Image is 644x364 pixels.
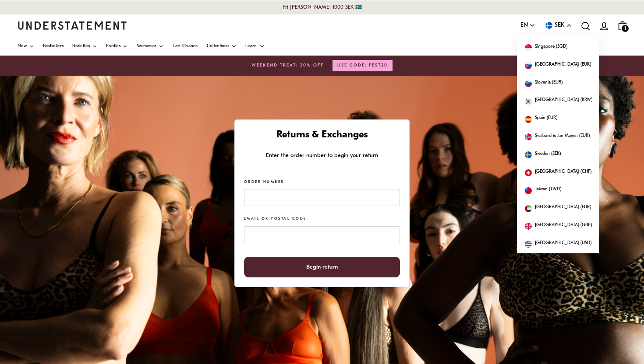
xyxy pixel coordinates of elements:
[622,25,629,32] span: 1
[520,21,535,30] button: EN
[517,128,599,146] a: Svalbard & Jan Mayen (EUR)
[244,129,400,142] h1: Returns & Exchanges
[245,37,265,56] a: Learn
[245,44,257,49] span: Learn
[244,151,400,160] p: Enter the order number to begin your return
[207,37,237,56] a: Collections
[544,21,572,30] button: SEK
[517,57,599,75] a: [GEOGRAPHIC_DATA] (EUR)
[43,37,64,56] a: Bestsellers
[517,75,599,93] a: Slovenia (EUR)
[306,257,338,277] span: Begin return
[72,44,90,49] span: Bralettes
[106,37,128,56] a: Panties
[535,115,558,124] span: Spain (EUR)
[173,44,198,49] span: Last Chance
[517,217,599,235] a: [GEOGRAPHIC_DATA] (GBP)
[254,2,390,13] p: Fri [PERSON_NAME] 1000 SEK 🇸🇪
[517,199,599,217] a: [GEOGRAPHIC_DATA] (EUR)
[535,240,592,249] span: [GEOGRAPHIC_DATA] (USD)
[517,235,599,253] a: [GEOGRAPHIC_DATA] (USD)
[18,44,27,49] span: New
[18,60,626,71] a: WEEKEND TREAT: 20% OFFUSE CODE: FEST20
[244,216,307,222] label: Email or Postal Code
[173,37,198,56] a: Last Chance
[72,37,97,56] a: Bralettes
[520,21,528,30] span: EN
[535,204,591,213] span: [GEOGRAPHIC_DATA] (EUR)
[555,21,565,30] span: SEK
[535,97,593,106] span: [GEOGRAPHIC_DATA] (KRW)
[251,62,324,69] span: WEEKEND TREAT: 20% OFF
[106,44,120,49] span: Panties
[517,39,599,57] a: Singapore (SGD)
[18,37,34,56] a: New
[137,37,164,56] a: Swimwear
[517,92,599,110] a: [GEOGRAPHIC_DATA] (KRW)
[535,79,563,88] span: Slovenia (EUR)
[535,133,590,142] span: Svalbard & Jan Mayen (EUR)
[517,146,599,164] a: Sweden (SEK)
[517,182,599,199] a: Taiwan (TWD)
[535,43,568,52] span: Singapore (SGD)
[207,44,229,49] span: Collections
[535,150,561,160] span: Sweden (SEK)
[43,44,64,49] span: Bestsellers
[18,21,127,29] a: Understatement Homepage
[535,168,592,178] span: [GEOGRAPHIC_DATA] (CHF)
[535,61,591,70] span: [GEOGRAPHIC_DATA] (EUR)
[333,60,393,71] button: USE CODE: FEST20
[517,110,599,128] a: Spain (EUR)
[244,179,284,185] label: Order Number
[613,17,632,35] a: 1
[137,44,156,49] span: Swimwear
[244,257,400,277] button: Begin return
[535,186,562,195] span: Taiwan (TWD)
[535,222,592,231] span: [GEOGRAPHIC_DATA] (GBP)
[517,164,599,182] a: [GEOGRAPHIC_DATA] (CHF)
